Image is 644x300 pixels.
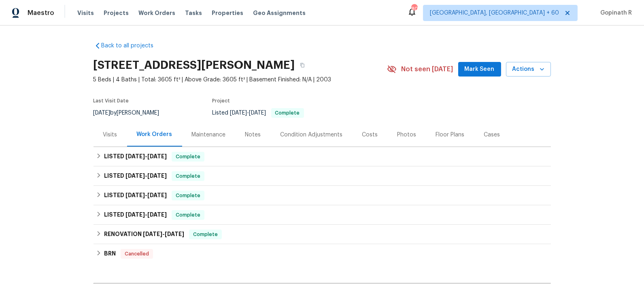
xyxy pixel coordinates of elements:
button: Copy Address [295,58,310,72]
span: [GEOGRAPHIC_DATA], [GEOGRAPHIC_DATA] + 60 [430,9,559,17]
span: [DATE] [147,153,167,159]
span: Complete [172,211,204,219]
span: Last Visit Date [94,98,129,103]
div: LISTED [DATE]-[DATE]Complete [94,166,551,186]
span: Geo Assignments [253,9,306,17]
div: 809 [411,5,417,13]
span: [DATE] [147,173,167,179]
span: Listed [213,110,304,116]
div: by [PERSON_NAME] [94,108,169,118]
h2: [STREET_ADDRESS][PERSON_NAME] [94,61,295,69]
div: Floor Plans [436,131,465,139]
div: Work Orders [137,130,172,138]
span: [DATE] [143,231,162,237]
span: [DATE] [165,231,184,237]
div: LISTED [DATE]-[DATE]Complete [94,205,551,225]
h6: LISTED [104,210,167,220]
span: [DATE] [125,212,145,217]
span: Complete [172,153,204,161]
span: - [125,212,167,217]
span: Tasks [185,10,202,16]
h6: LISTED [104,171,167,181]
span: [DATE] [230,110,247,116]
span: [DATE] [125,192,145,198]
span: - [125,192,167,198]
span: Complete [272,111,303,115]
div: RENOVATION [DATE]-[DATE]Complete [94,225,551,244]
div: Condition Adjustments [281,131,343,139]
div: LISTED [DATE]-[DATE]Complete [94,186,551,205]
span: Complete [172,172,204,180]
span: [DATE] [147,212,167,217]
h6: RENOVATION [104,230,184,239]
div: Costs [362,131,378,139]
div: LISTED [DATE]-[DATE]Complete [94,147,551,166]
span: Complete [190,230,221,238]
span: Maestro [28,9,54,17]
button: Actions [506,62,551,77]
span: - [230,110,266,116]
span: [DATE] [249,110,266,116]
span: [DATE] [125,173,145,179]
h6: BRN [104,249,116,259]
span: [DATE] [125,153,145,159]
span: - [125,153,167,159]
h6: LISTED [104,152,167,162]
button: Mark Seen [458,62,501,77]
span: [DATE] [94,110,111,116]
span: [DATE] [147,192,167,198]
div: Photos [397,131,417,139]
div: BRN Cancelled [94,244,551,264]
span: - [125,173,167,179]
div: Maintenance [192,131,226,139]
span: Project [213,98,230,103]
span: Complete [172,191,204,200]
span: Visits [77,9,94,17]
span: - [143,231,184,237]
span: Properties [212,9,243,17]
h6: LISTED [104,191,167,200]
span: 5 Beds | 4 Baths | Total: 3605 ft² | Above Grade: 3605 ft² | Basement Finished: N/A | 2003 [94,76,387,84]
span: Cancelled [121,250,152,258]
div: Cases [484,131,500,139]
span: Not seen [DATE] [402,65,453,73]
span: Mark Seen [465,64,495,74]
span: Projects [104,9,129,17]
span: Gopinath R [597,9,632,17]
a: Back to all projects [94,42,171,50]
span: Actions [512,64,544,74]
span: Work Orders [138,9,175,17]
div: Visits [103,131,117,139]
div: Notes [245,131,261,139]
